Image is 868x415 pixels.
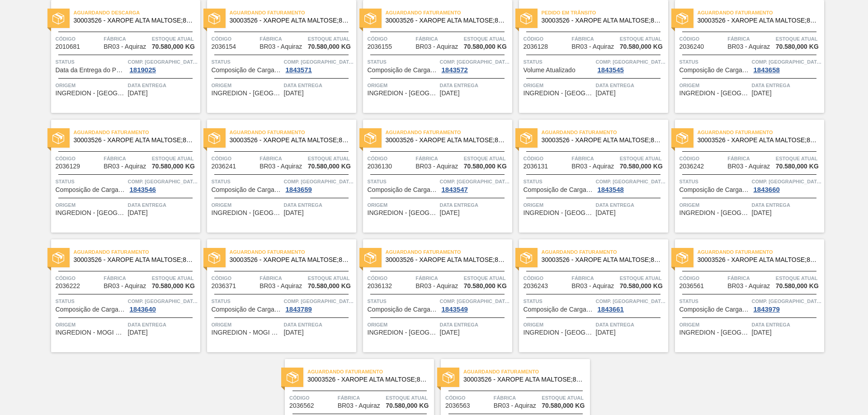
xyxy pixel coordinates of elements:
img: status [520,13,532,24]
span: Código [679,34,726,43]
span: Comp. Carga [128,57,198,66]
span: 70.580,000 KG [776,163,819,170]
span: 2036155 [368,43,392,50]
div: 1843640 [128,306,158,313]
span: BR03 - Aquiraz [415,283,458,289]
a: Comp. [GEOGRAPHIC_DATA]1843548 [596,177,666,193]
a: statusAguardando Faturamento30003526 - XAROPE ALTA MALTOSE;82%;;Código2036222FábricaBR03 - Aquira... [44,239,200,352]
span: Estoque atual [776,274,822,283]
span: INGREDION - CABO DE SANTO AGOSTINHO 4130 (PE) [679,329,750,336]
span: INGREDION - CABO DE SANTO AGOSTINHO 4130 (PE) [524,329,594,336]
span: Aguardando Faturamento [74,247,200,256]
img: status [287,372,298,383]
span: 70.580,000 KG [152,163,195,170]
img: status [208,132,220,144]
span: 26/08/2025 [128,90,148,97]
span: 30003526 - XAROPE ALTA MALTOSE;82%;; [307,376,427,383]
span: 28/09/2025 [752,210,772,216]
span: 2036240 [679,43,704,50]
span: Fábrica [415,34,462,43]
div: 1843545 [596,66,626,74]
span: BR03 - Aquiraz [727,43,770,50]
span: 70.580,000 KG [308,43,351,50]
img: status [52,132,64,144]
span: BR03 - Aquiraz [259,43,302,50]
span: 26/09/2025 [596,90,616,97]
span: 70.580,000 KG [776,43,819,50]
span: BR03 - Aquiraz [494,402,536,409]
span: 27/09/2025 [284,210,304,216]
span: 30003526 - XAROPE ALTA MALTOSE;82%;; [698,256,817,263]
span: Origem [212,320,282,329]
img: status [208,13,220,24]
span: Estoque atual [620,154,666,163]
span: 30003526 - XAROPE ALTA MALTOSE;82%;; [542,256,661,263]
span: Código [524,154,570,163]
span: INGREDION - CABO DE SANTO AGOSTINHO 4130 (PE) [56,90,126,97]
div: 1843658 [752,66,782,74]
a: statusAguardando Faturamento30003526 - XAROPE ALTA MALTOSE;82%;;Código2036371FábricaBR03 - Aquira... [200,239,356,352]
span: Data da Entrega do Pedido Atrasada [56,67,126,74]
span: 30003526 - XAROPE ALTA MALTOSE;82%;; [74,17,193,24]
div: 1843789 [284,306,314,313]
span: Data entrega [128,201,198,210]
span: Data entrega [284,201,354,210]
span: 2036241 [212,163,236,170]
a: statusAguardando Faturamento30003526 - XAROPE ALTA MALTOSE;82%;;Código2036129FábricaBR03 - Aquira... [44,120,200,233]
span: 2036243 [524,283,548,289]
span: 70.580,000 KG [308,163,351,170]
div: 1843659 [284,186,314,193]
a: Comp. [GEOGRAPHIC_DATA]1843979 [752,297,822,313]
span: 2036242 [679,163,704,170]
span: 70.580,000 KG [464,163,507,170]
span: 30003526 - XAROPE ALTA MALTOSE;82%;; [542,137,661,144]
span: Comp. Carga [284,57,354,66]
span: 2036561 [679,283,704,289]
span: Status [212,177,282,186]
span: Origem [56,320,126,329]
a: statusAguardando Faturamento30003526 - XAROPE ALTA MALTOSE;82%;;Código2036130FábricaBR03 - Aquira... [356,120,512,233]
span: Origem [368,320,438,329]
span: Composição de Carga Aceita [368,67,438,74]
span: Estoque atual [464,274,510,283]
span: Composição de Carga Aceita [524,306,594,313]
span: Composição de Carga Aceita [368,187,438,193]
span: Data entrega [596,81,666,90]
span: 70.580,000 KG [308,283,351,289]
span: Estoque atual [776,154,822,163]
a: statusAguardando Faturamento30003526 - XAROPE ALTA MALTOSE;82%;;Código2036561FábricaBR03 - Aquira... [668,239,824,352]
span: INGREDION - CABO DE SANTO AGOSTINHO 4130 (PE) [368,90,438,97]
span: 29/09/2025 [128,329,148,336]
span: Origem [56,81,126,90]
span: 30003526 - XAROPE ALTA MALTOSE;82%;; [542,17,661,24]
img: status [364,13,376,24]
span: Código [56,154,102,163]
span: INGREDION - CABO DE SANTO AGOSTINHO 4130 (PE) [679,90,750,97]
a: Comp. [GEOGRAPHIC_DATA]1843545 [596,57,666,74]
span: Status [524,57,594,66]
span: Comp. Carga [440,177,510,186]
span: BR03 - Aquiraz [104,43,146,50]
span: Composição de Carga Aceita [212,306,282,313]
span: Fábrica [415,154,462,163]
span: Origem [368,81,438,90]
span: 70.580,000 KG [152,283,195,289]
span: Comp. Carga [752,177,822,186]
a: statusAguardando Faturamento30003526 - XAROPE ALTA MALTOSE;82%;;Código2036132FábricaBR03 - Aquira... [356,239,512,352]
img: status [520,252,532,264]
span: Aguardando Faturamento [386,128,512,137]
span: Aguardando Faturamento [230,8,356,17]
span: 30003526 - XAROPE ALTA MALTOSE;82%;; [74,256,193,263]
span: Data entrega [440,81,510,90]
div: 1843661 [596,306,626,313]
span: Origem [524,201,594,210]
span: BR03 - Aquiraz [415,43,458,50]
div: 1843571 [284,66,314,74]
span: Código [679,274,726,283]
span: Data entrega [284,81,354,90]
span: Aguardando Faturamento [386,8,512,17]
span: Código [212,34,258,43]
span: Composição de Carga Aceita [368,306,438,313]
span: Composição de Carga Aceita [679,187,750,193]
img: status [676,252,688,264]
